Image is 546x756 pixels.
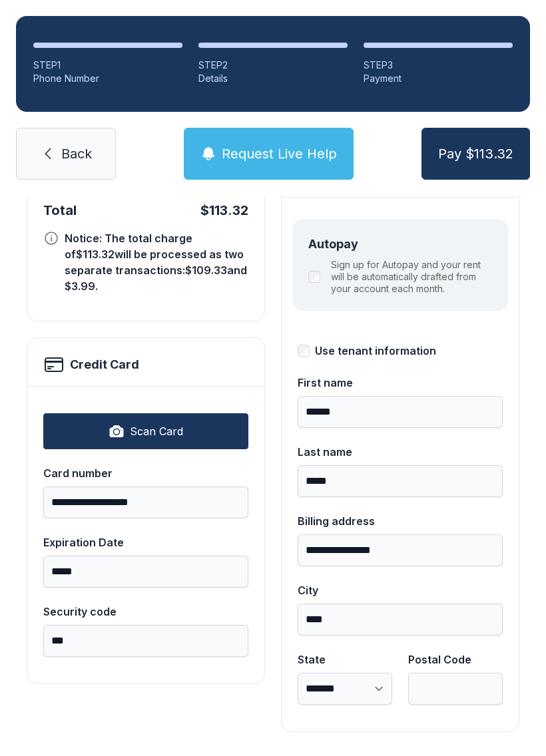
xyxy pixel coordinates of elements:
div: Billing address [298,513,503,529]
div: Notice: The total charge of $113.32 will be processed as two separate transactions: $109.33 and $... [65,230,248,294]
label: Sign up for Autopay and your rent will be automatically drafted from your account each month. [331,259,492,295]
div: Details [198,72,348,85]
div: Card number [43,465,248,481]
div: Total [43,201,77,220]
div: $113.32 [200,201,248,220]
div: State [298,652,392,667]
input: Expiration Date [43,556,248,588]
div: Phone Number [33,72,182,85]
div: City [298,582,503,598]
input: Card number [43,486,248,518]
input: First name [298,396,503,428]
div: Security code [43,604,248,620]
div: Expiration Date [43,534,248,550]
div: Payment [364,72,513,85]
div: STEP 1 [33,59,182,72]
span: Back [61,144,92,163]
input: Billing address [298,534,503,566]
div: STEP 2 [198,59,348,72]
div: Postal Code [408,652,503,667]
h2: Credit Card [70,355,139,374]
input: Postal Code [408,673,503,705]
input: Last name [298,465,503,497]
input: City [298,604,503,636]
div: Autopay [308,235,492,254]
div: Use tenant information [315,343,436,359]
div: Last name [298,444,503,460]
select: State [298,673,392,705]
span: Pay $113.32 [438,144,513,163]
div: First name [298,375,503,391]
span: Request Live Help [222,144,337,163]
span: Scan Card [130,423,183,439]
input: Security code [43,625,248,657]
div: STEP 3 [364,59,513,72]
